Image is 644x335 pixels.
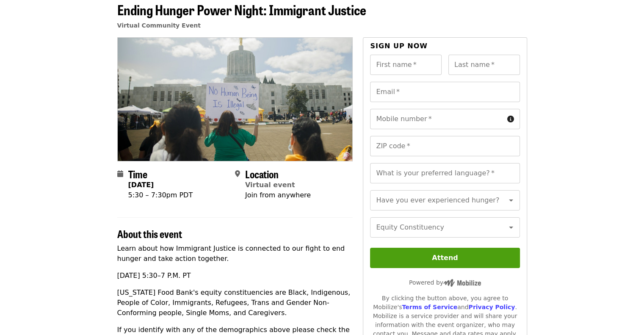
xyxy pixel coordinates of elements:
[245,166,279,181] span: Location
[468,304,515,310] a: Privacy Policy
[245,191,311,199] span: Join from anywhere
[128,181,154,189] strong: [DATE]
[235,170,240,178] i: map-marker-alt icon
[117,22,201,29] a: Virtual Community Event
[117,170,123,178] i: calendar icon
[370,248,520,268] button: Attend
[370,42,428,50] span: Sign up now
[370,163,520,183] input: What is your preferred language?
[117,271,353,281] p: [DATE] 5:30–7 P.M. PT
[505,221,517,233] button: Open
[370,82,520,102] input: Email
[128,190,193,200] div: 5:30 – 7:30pm PDT
[117,244,353,264] p: Learn about how Immigrant Justice is connected to our fight to end hunger and take action together.
[245,181,295,189] a: Virtual event
[370,109,503,129] input: Mobile number
[370,136,520,156] input: ZIP code
[505,194,517,206] button: Open
[443,279,481,287] img: Powered by Mobilize
[128,166,147,181] span: Time
[402,304,457,310] a: Terms of Service
[117,226,182,241] span: About this event
[117,288,353,318] p: [US_STATE] Food Bank's equity constituencies are Black, Indigenous, People of Color, Immigrants, ...
[448,55,520,75] input: Last name
[118,38,353,161] img: Ending Hunger Power Night: Immigrant Justice organized by Oregon Food Bank
[370,55,442,75] input: First name
[409,279,481,286] span: Powered by
[507,115,514,123] i: circle-info icon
